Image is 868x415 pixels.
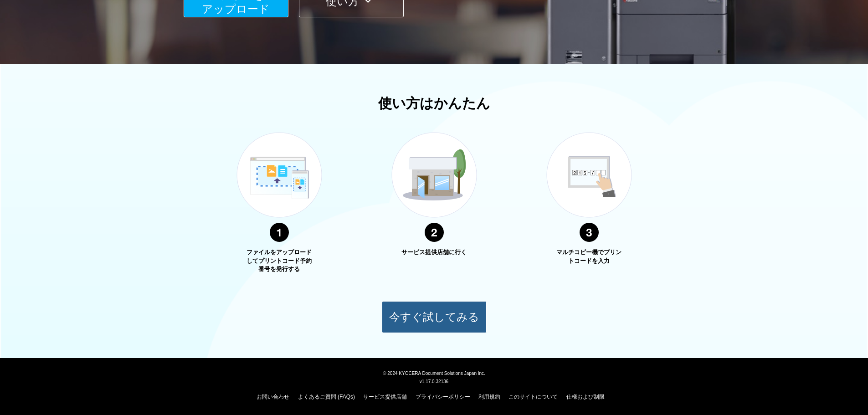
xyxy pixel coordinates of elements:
span: © 2024 KYOCERA Document Solutions Japan Inc. [383,370,485,376]
p: ファイルをアップロードしてプリントコード予約番号を発行する [245,248,313,274]
a: よくあるご質問 (FAQs) [298,394,355,400]
a: 仕様および制限 [566,394,605,400]
a: お問い合わせ [257,394,289,400]
a: このサイトについて [508,394,558,400]
button: 今すぐ試してみる [382,301,487,333]
span: v1.17.0.32136 [420,379,448,384]
p: サービス提供店舗に行く [400,248,468,257]
a: サービス提供店舗 [363,394,407,400]
p: マルチコピー機でプリントコードを入力 [555,248,623,265]
a: プライバシーポリシー [416,394,470,400]
a: 利用規約 [478,394,500,400]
